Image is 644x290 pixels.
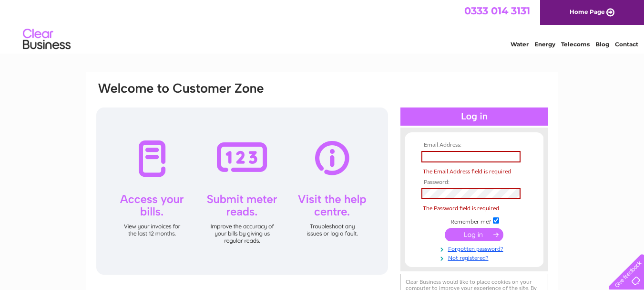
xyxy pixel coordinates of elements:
a: Energy [534,41,555,48]
span: The Email Address field is required [423,168,511,175]
img: logo.png [22,25,71,54]
a: 0333 014 3131 [464,5,530,17]
a: Blog [595,41,609,48]
a: Forgotten password? [421,244,530,253]
th: Email Address: [419,142,530,149]
th: Password: [419,179,530,186]
a: Telecoms [561,41,590,48]
a: Water [511,41,529,48]
span: The Password field is required [423,205,499,212]
td: Remember me? [419,216,530,226]
input: Submit [445,228,503,241]
div: Clear Business is a trading name of Verastar Limited (registered in [GEOGRAPHIC_DATA] No. 3667643... [97,5,548,46]
a: Contact [615,41,638,48]
a: Not registered? [421,253,530,262]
